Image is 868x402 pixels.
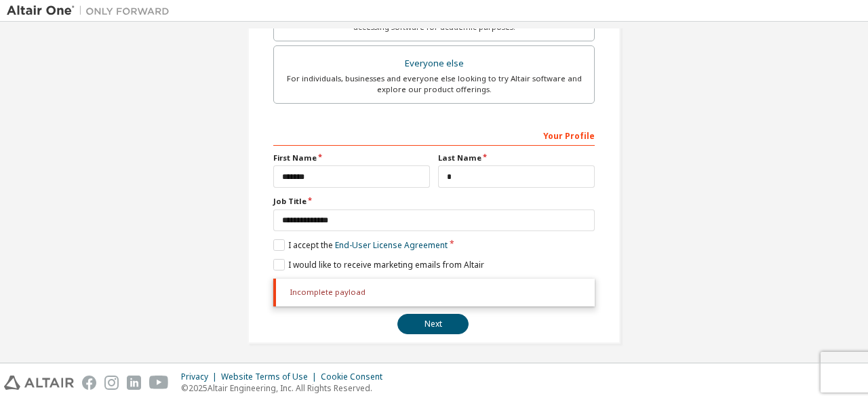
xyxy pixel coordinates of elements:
img: altair_logo.svg [4,376,74,390]
button: Next [397,314,469,334]
div: Your Profile [273,124,595,146]
label: First Name [273,153,430,163]
div: For individuals, businesses and everyone else looking to try Altair software and explore our prod... [282,73,586,95]
img: linkedin.svg [127,376,141,390]
img: instagram.svg [104,376,119,390]
div: Everyone else [282,54,586,73]
label: I accept the [273,239,448,251]
img: Altair One [7,4,176,18]
label: I would like to receive marketing emails from Altair [273,259,484,270]
label: Last Name [438,153,595,163]
div: Cookie Consent [321,371,391,382]
div: Website Terms of Use [221,371,321,382]
label: Job Title [273,196,595,207]
img: youtube.svg [149,376,169,390]
a: End-User License Agreement [335,239,448,251]
p: © 2025 Altair Engineering, Inc. All Rights Reserved. [181,382,391,394]
img: facebook.svg [82,376,96,390]
div: Privacy [181,371,221,382]
div: Incomplete payload [273,279,595,306]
